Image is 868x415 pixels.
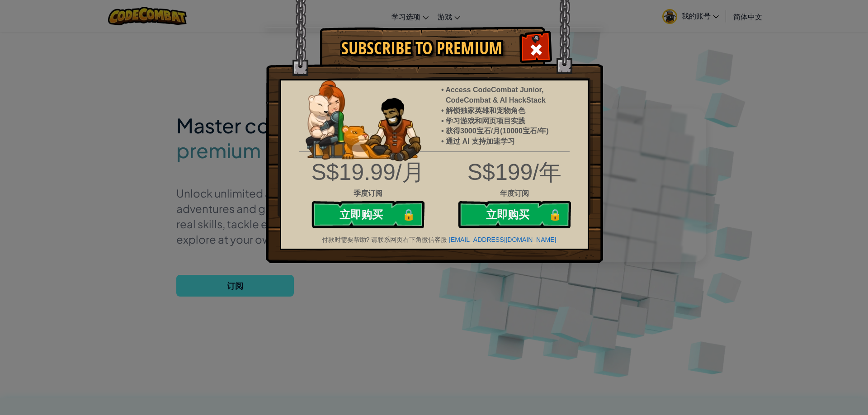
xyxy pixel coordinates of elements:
div: S$199/年 [274,156,594,189]
span: 付款时需要帮助? 请联系网页右下角微信客服 [322,236,448,243]
li: 通过 AI 支持加速学习 [446,137,579,147]
div: S$19.99/月 [308,156,428,189]
li: 解锁独家英雄和宠物角色 [446,106,579,116]
div: 年度订阅 [274,189,594,199]
li: Access CodeCombat Junior, CodeCombat & AI HackStack [446,85,579,106]
a: [EMAIL_ADDRESS][DOMAIN_NAME] [449,236,556,243]
button: 立即购买🔒 [311,201,425,228]
button: 立即购买🔒 [458,201,571,228]
img: anya-and-nando-pet.webp [306,80,421,161]
h1: Subscribe to Premium [329,39,514,58]
div: 季度订阅 [308,189,428,199]
li: 获得3000宝石/月(10000宝石/年) [446,126,579,137]
li: 学习游戏和网页项目实践 [446,116,579,127]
